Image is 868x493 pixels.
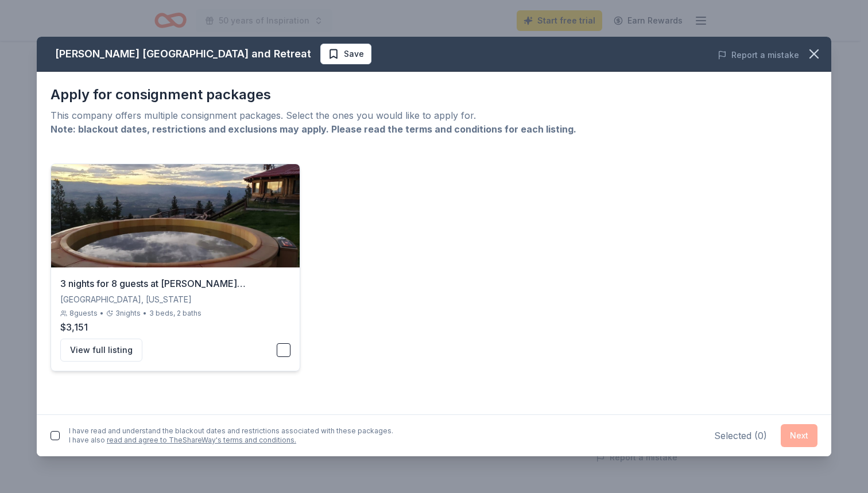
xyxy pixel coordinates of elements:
span: 3 nights [115,309,141,318]
div: 3 nights for 8 guests at [PERSON_NAME][GEOGRAPHIC_DATA] [60,277,290,290]
span: Save [344,47,364,61]
button: View full listing [60,339,142,362]
img: 3 nights for 8 guests at Downing Mountain Lodge [51,164,300,267]
div: Apply for consignment packages [51,86,817,104]
div: $3,151 [60,320,290,334]
div: [PERSON_NAME] [GEOGRAPHIC_DATA] and Retreat [55,45,311,63]
div: 3 beds, 2 baths [149,309,201,318]
div: Note: blackout dates, restrictions and exclusions may apply. Please read the terms and conditions... [51,122,817,136]
span: 8 guests [69,309,98,318]
div: • [143,309,147,318]
div: I have read and understand the blackout dates and restrictions associated with these packages. I ... [69,426,393,445]
a: read and agree to TheShareWay's terms and conditions. [107,436,296,444]
button: Save [320,44,371,64]
div: [GEOGRAPHIC_DATA], [US_STATE] [60,293,290,306]
button: Report a mistake [718,48,799,62]
div: This company offers multiple consignment packages. Select the ones you would like to apply for. [51,108,817,122]
div: Selected ( 0 ) [714,429,767,442]
div: • [100,309,104,318]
